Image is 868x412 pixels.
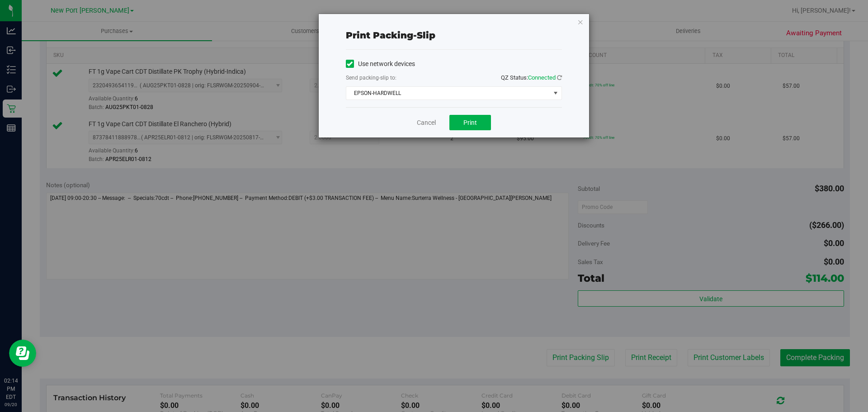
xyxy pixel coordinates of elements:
span: Print [463,119,477,126]
iframe: Resource center [9,340,36,367]
button: Print [449,115,491,130]
span: select [550,87,561,99]
span: QZ Status: [501,74,562,81]
span: EPSON-HARDWELL [346,87,550,99]
span: Connected [528,74,556,81]
label: Use network devices [346,59,415,69]
span: Print packing-slip [346,30,435,41]
a: Cancel [417,118,436,128]
label: Send packing-slip to: [346,74,396,82]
